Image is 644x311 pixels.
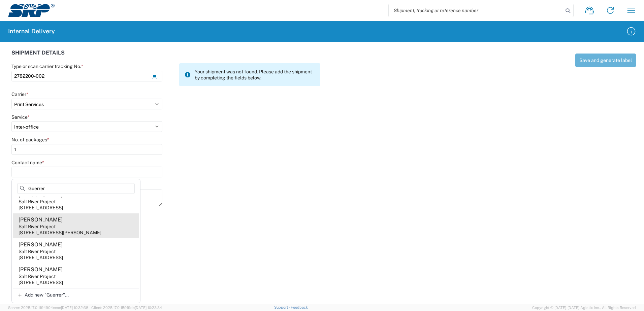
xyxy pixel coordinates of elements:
div: [STREET_ADDRESS] [19,205,63,211]
label: Carrier [11,91,28,97]
div: Salt River Project [19,248,56,254]
span: [DATE] 10:23:34 [135,306,162,310]
span: [DATE] 10:32:38 [61,306,88,310]
input: Shipment, tracking or reference number [389,4,563,17]
span: Add new "Guerrer"... [25,292,69,298]
div: Salt River Project [19,223,56,230]
div: [STREET_ADDRESS][PERSON_NAME] [19,230,101,236]
div: [STREET_ADDRESS] [19,279,63,285]
div: Salt River Project [19,273,56,279]
span: Client: 2025.17.0-159f9de [91,306,162,310]
div: [STREET_ADDRESS] [19,254,63,261]
a: Feedback [291,305,308,309]
label: No. of packages [11,137,49,143]
h2: Internal Delivery [8,27,55,35]
label: Type or scan carrier tracking No. [11,63,83,69]
span: Copyright © [DATE]-[DATE] Agistix Inc., All Rights Reserved [532,305,636,311]
div: [PERSON_NAME] [19,241,63,248]
div: SHIPMENT DETAILS [11,50,320,63]
label: Service [11,114,30,120]
img: srp [8,4,55,17]
a: Support [274,305,291,309]
span: Server: 2025.17.0-1194904eeae [8,306,88,310]
span: Your shipment was not found. Please add the shipment by completing the fields below. [195,69,315,81]
div: Salt River Project [19,199,56,205]
label: Contact name [11,160,44,166]
div: [PERSON_NAME] [19,216,63,223]
div: [PERSON_NAME] [19,266,63,273]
